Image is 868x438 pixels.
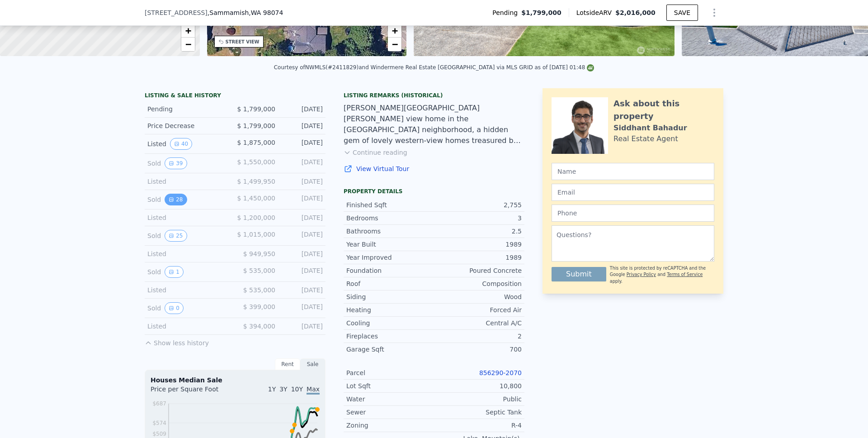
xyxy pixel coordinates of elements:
div: [DATE] [283,177,323,186]
div: Listed [147,213,228,222]
div: Heating [346,305,434,314]
button: Show Options [705,4,723,22]
span: − [392,38,398,50]
div: Sold [147,194,228,205]
div: [DATE] [283,302,323,314]
div: Public [434,395,522,404]
div: Price Decrease [147,121,228,130]
span: $1,799,000 [521,8,561,17]
div: [DATE] [283,121,323,130]
div: [DATE] [283,194,323,205]
div: Pending [147,105,228,114]
input: Email [552,184,714,201]
span: $ 394,000 [243,323,275,330]
span: , WA 98074 [249,9,283,16]
div: Zoning [346,421,434,430]
div: Listed [147,322,228,331]
a: Terms of Service [667,272,703,277]
tspan: $509 [152,431,166,437]
button: View historical data [165,266,184,278]
div: R-4 [434,421,522,430]
span: $ 1,015,000 [237,231,275,238]
input: Phone [552,205,714,222]
span: 10Y [291,386,303,393]
div: Sewer [346,408,434,417]
span: $ 1,450,000 [237,195,275,202]
div: Sold [147,230,228,242]
div: [PERSON_NAME][GEOGRAPHIC_DATA][PERSON_NAME] view home in the [GEOGRAPHIC_DATA] neighborhood, a hi... [344,103,524,146]
span: $2,016,000 [615,9,656,16]
div: 2,755 [434,200,522,209]
span: $ 1,550,000 [237,158,275,166]
div: Poured Concrete [434,266,522,275]
span: 3Y [279,386,287,393]
div: Listed [147,286,228,295]
span: $ 1,200,000 [237,214,275,221]
span: $ 1,799,000 [237,122,275,129]
button: View historical data [165,230,187,242]
img: NWMLS Logo [587,64,594,71]
div: Sale [300,358,325,370]
div: Houses Median Sale [151,376,320,385]
span: Lotside ARV [576,8,615,17]
div: Bedrooms [346,214,434,223]
button: View historical data [165,157,187,169]
div: Central A/C [434,319,522,328]
span: , Sammamish [208,8,283,17]
div: Year Built [346,240,434,249]
a: Zoom in [388,24,401,38]
div: Septic Tank [434,408,522,417]
div: [DATE] [283,286,323,295]
span: $ 1,799,000 [237,105,275,113]
button: View historical data [165,194,187,205]
span: [STREET_ADDRESS] [145,8,208,17]
div: Sold [147,157,228,169]
div: 2 [434,332,522,341]
div: Water [346,395,434,404]
span: $ 1,499,950 [237,178,275,185]
div: Foundation [346,266,434,275]
input: Name [552,163,714,180]
div: Fireplaces [346,332,434,341]
button: View historical data [170,138,192,150]
button: Continue reading [344,148,407,157]
div: [DATE] [283,213,323,222]
div: This site is protected by reCAPTCHA and the Google and apply. [610,265,714,285]
span: $ 535,000 [243,286,275,294]
a: 856290-2070 [479,369,522,376]
div: Siding [346,292,434,301]
span: Pending [492,8,521,17]
div: Listed [147,177,228,186]
span: Max [307,386,320,395]
div: Listing Remarks (Historical) [344,92,524,99]
div: 1989 [434,253,522,262]
span: $ 1,875,000 [237,139,275,146]
div: 10,800 [434,381,522,390]
div: [DATE] [283,249,323,258]
tspan: $687 [152,400,166,407]
div: Roof [346,279,434,288]
span: $ 949,950 [243,250,275,257]
div: [DATE] [283,138,323,150]
span: + [185,25,191,36]
div: Listed [147,138,228,150]
a: Zoom out [181,38,195,51]
div: Lot Sqft [346,381,434,390]
div: Cooling [346,319,434,328]
div: Composition [434,279,522,288]
a: Zoom out [388,38,401,51]
button: Submit [552,267,606,281]
div: Siddhant Bahadur [613,123,687,133]
div: Finished Sqft [346,200,434,209]
div: [DATE] [283,105,323,114]
span: $ 535,000 [243,267,275,274]
button: View historical data [165,302,184,314]
span: + [392,25,398,36]
div: LISTING & SALE HISTORY [145,92,325,101]
div: 700 [434,345,522,354]
div: 3 [434,214,522,223]
div: [DATE] [283,322,323,331]
div: Garage Sqft [346,345,434,354]
div: Real Estate Agent [613,133,678,144]
div: 1989 [434,240,522,249]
